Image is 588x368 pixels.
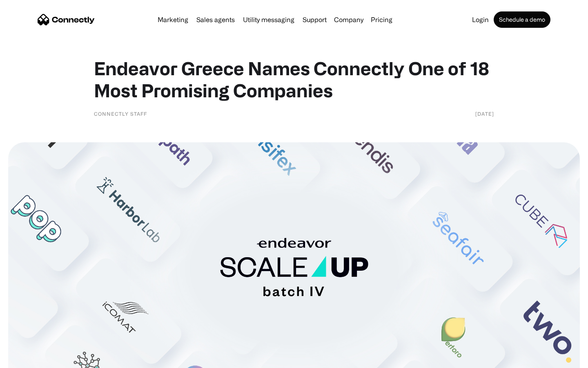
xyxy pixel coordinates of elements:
[334,14,363,25] div: Company
[475,110,494,118] div: [DATE]
[469,16,492,23] a: Login
[94,110,147,118] div: Connectly Staff
[193,16,238,23] a: Sales agents
[154,16,192,23] a: Marketing
[8,354,49,365] aside: Language selected: English
[240,16,298,23] a: Utility messaging
[16,354,49,365] ul: Language list
[94,57,494,101] h1: Endeavor Greece Names Connectly One of 18 Most Promising Companies
[494,11,550,28] a: Schedule a demo
[367,16,396,23] a: Pricing
[299,16,330,23] a: Support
